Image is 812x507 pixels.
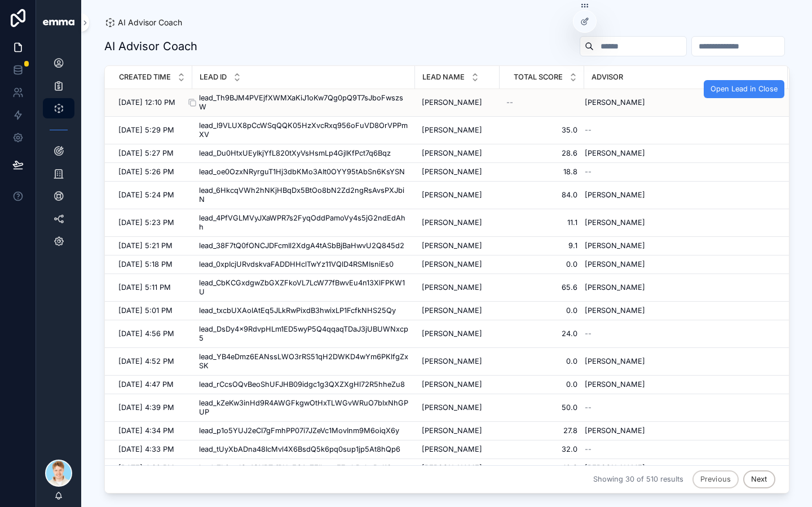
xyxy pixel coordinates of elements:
[506,445,577,454] span: 32.0
[199,149,391,158] span: lead_Du0HtxUEyIkjYfL820tXyVsHsmLp4GjlKfPct7q6Bqz
[506,126,577,135] a: 35.0
[199,464,408,473] a: lead_ZL2cwIOy1OXPTviBUyEO1oZEIkqaxE7vtbRohsRrJ1S
[199,260,408,269] a: lead_0xpIcjURvdskvaFADDHHclTwYz11VQlD4RSMIsniEs0
[506,464,577,473] span: 42.9
[118,464,186,473] a: [DATE] 4:32 PM
[118,426,186,435] a: [DATE] 4:34 PM
[506,357,577,366] span: 0.0
[585,126,592,135] span: --
[585,329,592,338] span: --
[710,85,778,94] span: Open Lead in Close
[199,214,408,232] span: lead_4PfVGLMVyJXaWPR7s2FyqOddPamoVy4s5jG2ndEdAhh
[585,191,774,200] a: [PERSON_NAME]
[118,167,174,177] span: [DATE] 5:26 PM
[743,470,775,488] button: Next
[119,73,171,82] span: Created time
[585,283,774,292] a: [PERSON_NAME]
[118,329,174,338] span: [DATE] 4:56 PM
[422,191,482,200] span: [PERSON_NAME]
[514,73,563,82] span: Total score
[118,426,174,435] span: [DATE] 4:34 PM
[422,464,482,473] span: [PERSON_NAME]
[118,241,173,250] span: [DATE] 5:21 PM
[585,167,774,177] a: --
[118,17,182,28] span: AI Advisor Coach
[118,191,174,200] span: [DATE] 5:24 PM
[422,98,493,107] a: [PERSON_NAME]
[118,380,186,389] a: [DATE] 4:47 PM
[506,241,577,250] a: 9.1
[118,191,186,200] a: [DATE] 5:24 PM
[199,167,408,177] a: lead_oe0OzxNRyrguT1Hj3dbKMo3AIt0OYY95tAbSn6KsYSN
[506,149,577,158] span: 28.6
[199,241,408,250] a: lead_38F7tQ0fONCJDFcmIl2XdgA4tASbBjBaHwvU2Q845d2
[36,45,81,453] div: scrollable content
[585,403,592,412] span: --
[585,126,774,135] a: --
[422,380,493,389] a: [PERSON_NAME]
[585,241,774,250] a: [PERSON_NAME]
[118,241,186,250] a: [DATE] 5:21 PM
[585,426,774,435] a: [PERSON_NAME]
[585,445,774,454] a: --
[118,218,186,227] a: [DATE] 5:23 PM
[422,241,493,250] a: [PERSON_NAME]
[585,149,774,158] a: [PERSON_NAME]
[118,357,174,366] span: [DATE] 4:52 PM
[585,380,774,389] a: [PERSON_NAME]
[422,357,493,366] a: [PERSON_NAME]
[199,380,408,389] a: lead_rCcsOQvBeoShUFJHB09idgc1g3QXZXgHl72R5hheZu8
[506,403,577,412] span: 50.0
[422,218,482,227] span: [PERSON_NAME]
[422,329,493,338] a: [PERSON_NAME]
[585,98,645,107] span: [PERSON_NAME]
[422,191,493,200] a: [PERSON_NAME]
[199,445,400,454] span: lead_tUyXbADna48IcMvl4X6BsdQ5k6pq0sup1jp5At8hQp6
[422,73,465,82] span: Lead Name
[199,464,391,473] span: lead_ZL2cwIOy1OXPTviBUyEO1oZEIkqaxE7vtbRohsRrJ1S
[585,98,774,107] a: [PERSON_NAME]
[506,98,513,107] span: --
[118,445,174,454] span: [DATE] 4:33 PM
[199,399,408,417] a: lead_kZeKw3inHd9R4AWGFkgwOtHxTLWGvWRuO7bIxNhGPUP
[585,329,774,338] a: --
[118,403,174,412] span: [DATE] 4:39 PM
[506,426,577,435] a: 27.8
[118,126,174,135] span: [DATE] 5:29 PM
[422,306,482,315] span: [PERSON_NAME]
[585,306,645,315] span: [PERSON_NAME]
[118,445,186,454] a: [DATE] 4:33 PM
[118,98,175,107] span: [DATE] 12:10 PM
[506,380,577,389] span: 0.0
[422,126,493,135] a: [PERSON_NAME]
[506,283,577,292] span: 65.6
[118,403,186,412] a: [DATE] 4:39 PM
[585,283,645,292] span: [PERSON_NAME]
[422,98,482,107] span: [PERSON_NAME]
[585,426,645,435] span: [PERSON_NAME]
[592,73,623,82] span: Advisor
[506,306,577,315] span: 0.0
[422,260,493,269] a: [PERSON_NAME]
[43,20,74,26] img: App logo
[506,260,577,269] a: 0.0
[585,149,645,158] span: [PERSON_NAME]
[199,149,408,158] a: lead_Du0HtxUEyIkjYfL820tXyVsHsmLp4GjlKfPct7q6Bqz
[422,357,482,366] span: [PERSON_NAME]
[199,94,408,112] span: lead_Th9BJM4PVEjfXWMXaKiJ1oKw7Qg0pQ9T7sJboFwszsW
[506,191,577,200] a: 84.0
[422,149,482,158] span: [PERSON_NAME]
[118,464,174,473] span: [DATE] 4:32 PM
[104,17,182,28] a: AI Advisor Coach
[422,380,482,389] span: [PERSON_NAME]
[585,260,774,269] a: [PERSON_NAME]
[422,260,482,269] span: [PERSON_NAME]
[585,167,592,177] span: --
[118,283,186,292] a: [DATE] 5:11 PM
[118,283,171,292] span: [DATE] 5:11 PM
[593,475,683,484] span: Showing 30 of 510 results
